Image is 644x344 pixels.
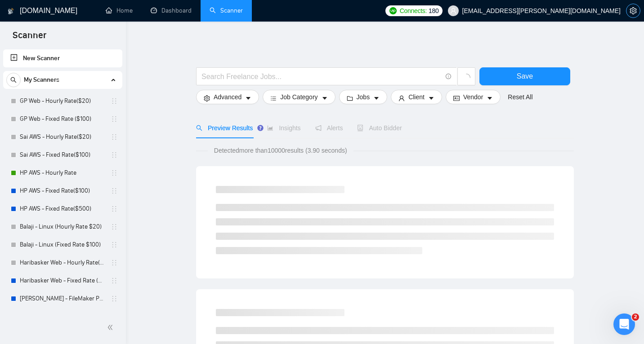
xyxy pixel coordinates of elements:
[6,73,21,87] button: search
[357,92,370,102] span: Jobs
[111,151,118,159] span: holder
[107,323,116,332] span: double-left
[111,187,118,194] span: holder
[210,7,243,14] a: searchScanner
[446,74,452,79] span: info-circle
[256,124,264,132] div: Tooltip anchor
[196,124,253,132] span: Preview Results
[111,133,118,141] span: holder
[3,49,122,67] li: New Scanner
[263,90,335,104] button: barsJob Categorycaret-down
[208,146,353,155] span: Detected more than 10000 results (3.90 seconds)
[400,6,427,16] span: Connects:
[429,6,438,16] span: 180
[20,290,105,308] a: [PERSON_NAME] - FileMaker Profile
[453,95,460,101] span: idcard
[10,49,115,67] a: New Scanner
[357,124,402,132] span: Auto Bidder
[196,90,259,104] button: settingAdvancedcaret-down
[106,7,133,14] a: homeHome
[20,236,105,254] a: Balaji - Linux (Fixed Rate $100)
[517,71,533,82] span: Save
[428,95,434,101] span: caret-down
[270,95,277,101] span: bars
[20,200,105,218] a: HP AWS - Fixed Rate($500)
[479,67,570,85] button: Save
[111,115,118,123] span: holder
[20,92,105,110] a: GP Web - Hourly Rate($20)
[632,313,639,321] span: 2
[20,164,105,182] a: HP AWS - Hourly Rate
[398,95,405,101] span: user
[20,182,105,200] a: HP AWS - Fixed Rate($100)
[626,7,640,14] span: setting
[20,308,105,326] a: [PERSON_NAME] - .net (Hourly Rate $20)
[391,90,442,104] button: userClientcaret-down
[462,74,470,82] span: loading
[20,218,105,236] a: Balaji - Linux (Hourly Rate $20)
[20,110,105,128] a: GP Web - Fixed Rate ($100)
[196,125,202,131] span: search
[347,95,353,101] span: folder
[626,7,640,14] a: setting
[111,169,118,176] span: holder
[315,124,343,132] span: Alerts
[111,241,118,248] span: holder
[20,254,105,272] a: Haribasker Web - Hourly Rate($25)
[322,95,328,101] span: caret-down
[5,29,54,48] span: Scanner
[450,8,456,14] span: user
[111,295,118,302] span: holder
[245,95,251,101] span: caret-down
[8,4,14,18] img: logo
[20,146,105,164] a: Sai AWS - Fixed Rate($100)
[280,92,318,102] span: Job Category
[508,92,532,102] a: Reset All
[389,7,397,14] img: upwork-logo.png
[201,71,442,82] input: Search Freelance Jobs...
[408,92,425,102] span: Client
[446,90,501,104] button: idcardVendorcaret-down
[267,125,273,131] span: area-chart
[24,71,59,89] span: My Scanners
[111,277,118,284] span: holder
[339,90,388,104] button: folderJobscaret-down
[267,124,300,132] span: Insights
[373,95,380,101] span: caret-down
[111,259,118,266] span: holder
[111,97,118,105] span: holder
[20,272,105,290] a: Haribasker Web - Fixed Rate ($100)
[20,128,105,146] a: Sai AWS - Hourly Rate($20)
[463,92,483,102] span: Vendor
[315,125,322,131] span: notification
[111,205,118,212] span: holder
[626,4,640,18] button: setting
[7,77,20,83] span: search
[357,125,363,131] span: robot
[613,313,635,335] iframe: Intercom live chat
[487,95,493,101] span: caret-down
[111,223,118,230] span: holder
[204,95,210,101] span: setting
[214,92,241,102] span: Advanced
[151,7,192,14] a: dashboardDashboard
